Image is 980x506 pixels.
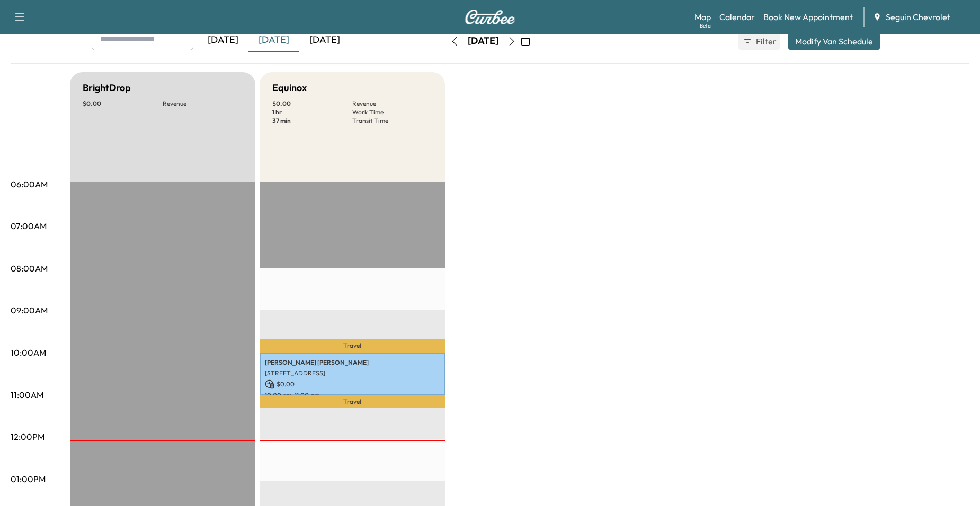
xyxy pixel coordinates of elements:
[11,346,46,359] p: 10:00AM
[299,28,350,52] div: [DATE]
[719,11,755,23] a: Calendar
[756,35,775,48] span: Filter
[11,178,48,191] p: 06:00AM
[272,80,307,95] h5: Equinox
[352,100,432,108] p: Revenue
[352,116,432,125] p: Transit Time
[11,220,47,232] p: 07:00AM
[260,395,445,408] p: Travel
[11,473,46,485] p: 01:00PM
[265,391,440,400] p: 10:00 am - 11:00 am
[788,33,880,50] button: Modify Van Schedule
[11,388,43,401] p: 11:00AM
[265,358,440,367] p: [PERSON_NAME] [PERSON_NAME]
[11,262,48,275] p: 08:00AM
[265,369,440,377] p: [STREET_ADDRESS]
[700,22,711,30] div: Beta
[260,339,445,353] p: Travel
[83,100,163,108] p: $ 0.00
[83,80,131,95] h5: BrightDrop
[738,33,780,50] button: Filter
[272,116,352,125] p: 37 min
[468,34,498,48] div: [DATE]
[694,11,711,23] a: MapBeta
[248,28,299,52] div: [DATE]
[198,28,248,52] div: [DATE]
[886,11,950,23] span: Seguin Chevrolet
[763,11,853,23] a: Book New Appointment
[11,304,48,317] p: 09:00AM
[352,108,432,116] p: Work Time
[272,100,352,108] p: $ 0.00
[163,100,243,108] p: Revenue
[11,430,44,443] p: 12:00PM
[265,379,440,389] p: $ 0.00
[272,108,352,116] p: 1 hr
[465,10,515,24] img: Curbee Logo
